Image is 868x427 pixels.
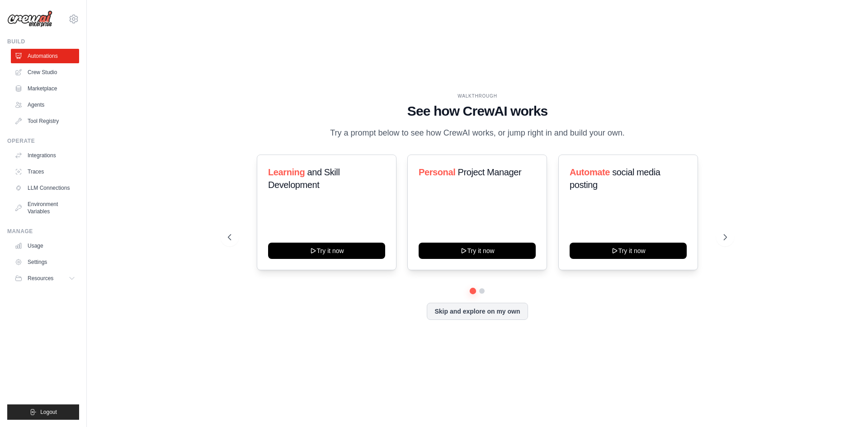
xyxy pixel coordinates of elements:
a: Traces [11,164,79,179]
button: Try it now [268,243,385,259]
span: Personal [419,167,455,177]
span: Automate [570,167,610,177]
span: Logout [40,408,57,416]
a: Integrations [11,148,79,163]
a: Tool Registry [11,114,79,128]
a: Automations [11,49,79,63]
div: WALKTHROUGH [228,93,727,99]
a: Usage [11,239,79,253]
span: Project Manager [458,167,522,177]
a: Agents [11,98,79,112]
span: Learning [268,167,305,177]
a: Settings [11,255,79,269]
a: Environment Variables [11,197,79,219]
a: Marketplace [11,81,79,96]
p: Try a prompt below to see how CrewAI works, or jump right in and build your own. [325,127,629,140]
a: LLM Connections [11,181,79,195]
button: Skip and explore on my own [427,303,528,320]
button: Resources [11,271,79,286]
span: social media posting [570,167,660,190]
div: Build [7,38,79,45]
button: Try it now [419,243,536,259]
span: and Skill Development [268,167,340,190]
span: Resources [28,275,53,282]
h1: See how CrewAI works [228,103,727,119]
img: Logo [7,10,52,28]
div: Operate [7,137,79,145]
a: Crew Studio [11,65,79,80]
button: Logout [7,404,79,420]
button: Try it now [570,243,687,259]
div: Manage [7,228,79,235]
